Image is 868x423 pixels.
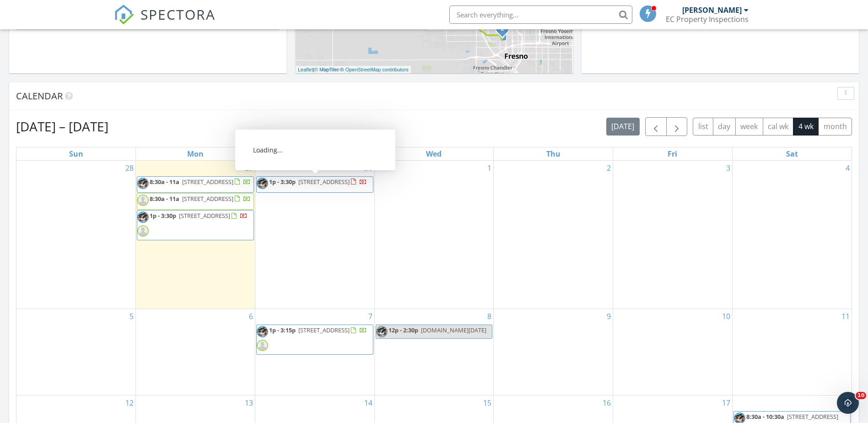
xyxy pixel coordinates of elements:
[255,309,374,396] td: Go to October 7, 2025
[605,161,613,175] a: Go to October 2, 2025
[720,309,732,324] a: Go to October 10, 2025
[136,309,255,396] td: Go to October 6, 2025
[182,195,233,203] span: [STREET_ADDRESS]
[16,309,136,396] td: Go to October 5, 2025
[606,118,640,136] button: [DATE]
[137,225,149,237] img: default-user-f0147aede5fd5fa78ca7ade42f37bd4542148d508eef1c3d3ea960f66861d68b.jpg
[494,309,613,396] td: Go to October 9, 2025
[735,118,763,136] button: week
[666,15,749,24] div: EC Property Inspections
[793,118,819,136] button: 4 wk
[150,178,179,186] span: 8:30a - 11a
[367,309,374,324] a: Go to October 7, 2025
[256,176,373,193] a: 1p - 3:30p [STREET_ADDRESS]
[140,5,216,24] span: SPECTORA
[137,178,149,189] img: img_9769.jpg
[481,396,493,410] a: Go to October 15, 2025
[296,66,411,74] div: |
[185,147,205,160] a: Monday
[124,396,135,410] a: Go to October 12, 2025
[818,118,852,136] button: month
[243,161,255,175] a: Go to September 29, 2025
[298,326,350,334] span: [STREET_ADDRESS]
[137,210,254,240] a: 1p - 3:30p [STREET_ADDRESS]
[666,117,688,136] button: Next
[137,211,149,223] img: img_9769.jpg
[150,195,251,203] a: 8:30a - 11a [STREET_ADDRESS]
[502,28,508,33] div: 1336 N Roosevelt Ave, Fresno, CA 93728
[666,147,679,160] a: Friday
[137,176,254,193] a: 8:30a - 11a [STREET_ADDRESS]
[424,147,443,160] a: Wednesday
[720,396,732,410] a: Go to October 17, 2025
[856,392,866,399] span: 10
[247,309,255,324] a: Go to October 6, 2025
[485,161,493,175] a: Go to October 1, 2025
[613,161,733,309] td: Go to October 3, 2025
[746,412,838,421] a: 8:30a - 10:30a [STREET_ADDRESS]
[269,178,367,186] a: 1p - 3:30p [STREET_ADDRESS]
[421,326,486,334] span: [DOMAIN_NAME][DATE]
[269,326,367,334] a: 1p - 3:15p [STREET_ADDRESS]
[256,325,373,355] a: 1p - 3:15p [STREET_ADDRESS]
[136,161,255,309] td: Go to September 29, 2025
[150,211,248,220] a: 1p - 3:30p [STREET_ADDRESS]
[137,195,149,206] img: default-user-f0147aede5fd5fa78ca7ade42f37bd4542148d508eef1c3d3ea960f66861d68b.jpg
[362,396,374,410] a: Go to October 14, 2025
[746,412,784,421] span: 8:30a - 10:30a
[257,340,268,351] img: default-user-f0147aede5fd5fa78ca7ade42f37bd4542148d508eef1c3d3ea960f66861d68b.jpg
[724,161,732,175] a: Go to October 3, 2025
[255,161,374,309] td: Go to September 30, 2025
[605,309,613,324] a: Go to October 9, 2025
[114,12,216,32] a: SPECTORA
[501,26,504,32] i: 2
[150,178,251,186] a: 8:30a - 11a [STREET_ADDRESS]
[645,117,667,136] button: Previous
[601,396,613,410] a: Go to October 16, 2025
[269,326,296,334] span: 1p - 3:15p
[840,309,852,324] a: Go to October 11, 2025
[306,147,323,160] a: Tuesday
[128,309,135,324] a: Go to October 5, 2025
[376,326,388,337] img: img_9769.jpg
[16,90,63,102] span: Calendar
[682,5,742,15] div: [PERSON_NAME]
[150,195,179,203] span: 8:30a - 11a
[114,5,134,25] img: The Best Home Inspection Software - Spectora
[485,309,493,324] a: Go to October 8, 2025
[298,67,313,72] a: Leaflet
[362,161,374,175] a: Go to September 30, 2025
[613,309,733,396] td: Go to October 10, 2025
[137,193,254,210] a: 8:30a - 11a [STREET_ADDRESS]
[388,326,418,334] span: 12p - 2:30p
[763,118,794,136] button: cal wk
[732,161,852,309] td: Go to October 4, 2025
[494,161,613,309] td: Go to October 2, 2025
[314,67,339,72] a: © MapTiler
[124,161,135,175] a: Go to September 28, 2025
[16,161,136,309] td: Go to September 28, 2025
[374,161,494,309] td: Go to October 1, 2025
[787,412,838,421] span: [STREET_ADDRESS]
[545,147,562,160] a: Thursday
[67,147,85,160] a: Sunday
[784,147,800,160] a: Saturday
[340,67,409,72] a: © OpenStreetMap contributors
[257,326,268,337] img: img_9769.jpg
[732,309,852,396] td: Go to October 11, 2025
[374,309,494,396] td: Go to October 8, 2025
[257,178,268,189] img: img_9769.jpg
[269,178,296,186] span: 1p - 3:30p
[179,211,230,220] span: [STREET_ADDRESS]
[150,211,176,220] span: 1p - 3:30p
[16,117,108,136] h2: [DATE] – [DATE]
[298,178,350,186] span: [STREET_ADDRESS]
[844,161,852,175] a: Go to October 4, 2025
[449,5,632,24] input: Search everything...
[243,396,255,410] a: Go to October 13, 2025
[713,118,736,136] button: day
[182,178,233,186] span: [STREET_ADDRESS]
[837,392,859,414] iframe: Intercom live chat
[693,118,713,136] button: list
